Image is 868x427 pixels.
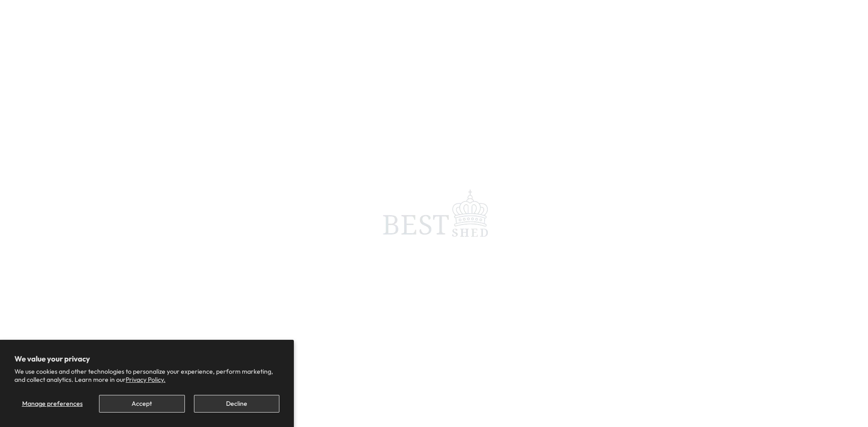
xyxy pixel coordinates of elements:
[14,354,279,363] h2: We value your privacy
[194,395,279,413] button: Decline
[14,395,90,413] button: Manage preferences
[126,375,165,384] a: Privacy Policy.
[22,399,83,408] span: Manage preferences
[99,395,184,413] button: Accept
[14,367,279,384] p: We use cookies and other technologies to personalize your experience, perform marketing, and coll...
